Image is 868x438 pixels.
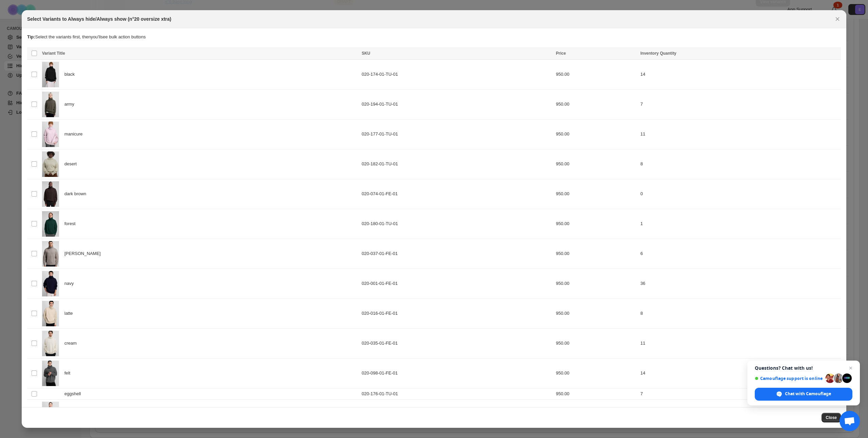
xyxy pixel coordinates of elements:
span: eggshell [64,390,84,397]
td: 020-016-01-FE-01 [360,298,554,328]
span: Variant Title [42,51,65,56]
td: 950.00 [554,179,638,209]
td: 950.00 [554,60,638,90]
span: army [64,101,78,108]
span: black [64,71,78,78]
td: 020-174-01-TU-01 [360,60,554,90]
h2: Select Variants to Always hide/Always show (n°20 oversize xtra) [27,16,171,22]
img: 051124_EC_E30_Ecom_Oversize_Xtra_2888__WEB_4000px_sRGB.jpg [42,331,59,356]
span: latte [64,310,76,317]
img: 250807_EXTREME_CASHMERE_OVERSIZE_XTRA_1249_WEB_4000px_sRGB.jpg [42,361,59,386]
img: 250807_EXTREME_CASHMERE_OVERSIZE_XTRA_2261_WEB_4000px_sRGB.jpg [42,122,59,147]
p: Select the variants first, then you'll see bulk action buttons [27,34,841,40]
td: 14 [638,60,841,90]
td: 020-177-01-TU-01 [360,119,554,149]
strong: Tip: [27,34,35,39]
button: Close [822,413,841,422]
td: 020-037-01-FE-01 [360,239,554,269]
span: cream [64,340,80,347]
td: 950.00 [554,399,638,429]
td: 0 [638,179,841,209]
td: 950.00 [554,328,638,358]
td: 7 [638,89,841,119]
td: 11 [638,328,841,358]
td: 020-098-01-FE-01 [360,358,554,388]
img: 240813_EXTREME_CASHMERE_OVERSIZE_XTRA_559C5_WEB_4000px_sRGB.jpg [42,211,59,237]
td: 020-176-01-TU-01 [360,388,554,399]
span: Questions? Chat with us! [755,365,852,371]
button: Close [833,14,842,24]
td: 7 [638,388,841,399]
span: [PERSON_NAME] [64,250,104,257]
td: 020-180-01-TU-01 [360,209,554,239]
td: 020-035-01-FE-01 [360,328,554,358]
span: dark brown [64,190,90,197]
td: 950.00 [554,209,638,239]
img: 051124_EC_E30_Ecom_Oversize_Xtra_3808__WEB_4000px_sRGB.jpg [42,151,59,177]
span: Chat with Camouflage [755,388,852,401]
td: 16 [638,399,841,429]
td: 950.00 [554,149,638,179]
img: 140125_EC_ECOM_E31_OVERSIZE_XTRA_181_Web_4000px_C1_sRGB.jpg [42,92,59,117]
td: 950.00 [554,358,638,388]
td: 6 [638,239,841,269]
span: felt [64,370,74,377]
img: 250807_EXTREME_CASHMERE_OVERSIZE_XTRA_2850_WEB_4000px_sRGB.jpg [42,62,59,87]
span: navy [64,280,77,287]
span: Close [826,415,837,420]
td: 950.00 [554,269,638,298]
td: 950.00 [554,239,638,269]
span: manicure [64,131,86,138]
a: Open chat [840,411,860,431]
img: 250807_EXTREME_CASHMERE_OVERSIZE_XTRA_1900_WEB_4000px_sRGB.jpg [42,271,59,296]
span: Camouflage support is online [755,376,823,381]
td: 020-001-01-FE-01 [360,269,554,298]
span: Chat with Camouflage [785,391,831,397]
span: SKU [362,51,370,56]
td: 36 [638,269,841,298]
img: n020-oversize-xtra-360480.jpg [42,241,59,267]
td: 950.00 [554,119,638,149]
span: desert [64,161,80,167]
span: Inventory Quantity [640,51,676,56]
td: 020-003-01-FE-01 [360,399,554,429]
img: 250807_EXTREME_CASHMERE_OVERSIZE_XTRA_2267_WEB_4000px_sRGB.jpg [42,301,59,326]
td: 950.00 [554,388,638,399]
td: 8 [638,298,841,328]
td: 11 [638,119,841,149]
td: 950.00 [554,89,638,119]
span: forest [64,220,79,227]
img: 240813_EXTREME_CASHMERE_OVERSIZE_XTRA_080C5_WEB_4000px_sRGB.jpg [42,181,59,207]
td: 14 [638,358,841,388]
span: Price [556,51,566,56]
td: 020-074-01-FE-01 [360,179,554,209]
td: 020-182-01-TU-01 [360,149,554,179]
img: 250807_EXTREME_CASHMERE_OVERSIZE_XTRA_941_WEB_4000px_sRGB.jpg [42,402,59,427]
td: 1 [638,209,841,239]
td: 8 [638,149,841,179]
td: 020-194-01-TU-01 [360,89,554,119]
td: 950.00 [554,298,638,328]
